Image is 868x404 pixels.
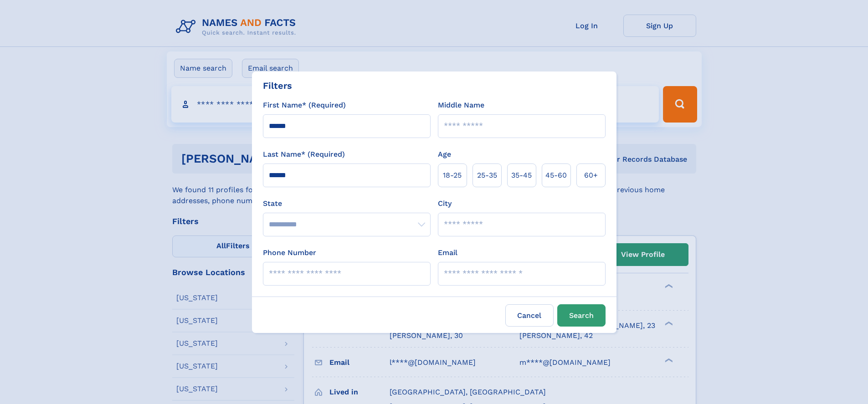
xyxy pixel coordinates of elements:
[443,170,462,181] span: 18‑25
[557,304,606,327] button: Search
[263,247,316,258] label: Phone Number
[505,304,554,327] label: Cancel
[438,100,484,111] label: Middle Name
[584,170,598,181] span: 60+
[477,170,497,181] span: 25‑35
[545,170,567,181] span: 45‑60
[263,100,346,111] label: First Name* (Required)
[438,149,451,160] label: Age
[263,149,345,160] label: Last Name* (Required)
[438,247,457,258] label: Email
[263,79,292,92] div: Filters
[263,198,431,209] label: State
[438,198,452,209] label: City
[511,170,532,181] span: 35‑45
